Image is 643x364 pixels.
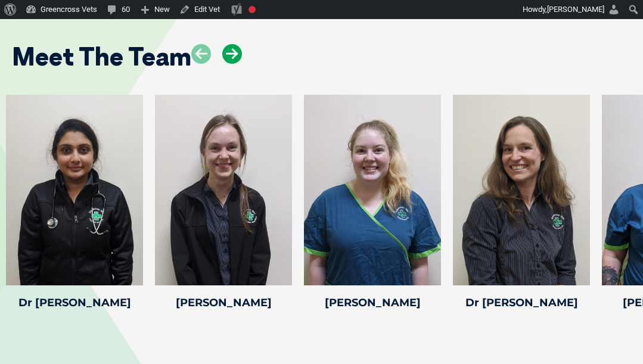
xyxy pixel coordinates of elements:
[155,297,292,308] h4: [PERSON_NAME]
[620,54,632,66] button: Search
[547,5,604,14] span: [PERSON_NAME]
[453,297,590,308] h4: Dr [PERSON_NAME]
[248,6,256,13] div: Needs improvement
[12,44,191,69] h2: Meet The Team
[304,297,441,308] h4: [PERSON_NAME]
[6,297,143,308] h4: Dr [PERSON_NAME]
